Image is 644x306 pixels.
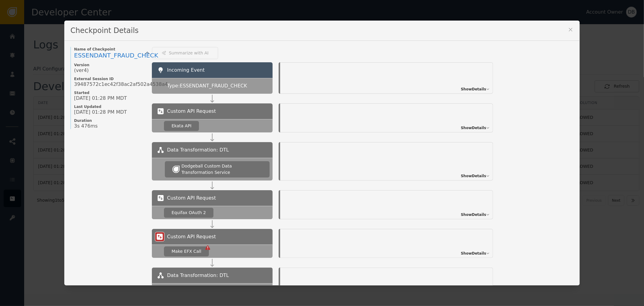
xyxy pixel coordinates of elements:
span: [DATE] 01:28 PM MDT [74,109,127,115]
span: Duration [74,118,146,123]
span: ESSENDANT_FRAUD_CHECK [74,52,158,59]
a: ESSENDANT_FRAUD_CHECK [74,52,146,60]
span: Type: ESSENDANT_FRAUD_CHECK [167,82,247,90]
span: Custom API Request [167,233,216,240]
span: Show Details [461,173,486,179]
span: Custom API Request [167,108,216,115]
span: 39487572c1ec42f38ac2af502a4538a4 [74,81,168,87]
span: External Session ID [74,76,146,81]
span: Last Updated [74,104,146,109]
span: (ver 4 ) [74,67,89,73]
div: Checkpoint Details [64,21,579,41]
div: Ekata API [171,123,191,129]
span: Version [74,63,146,67]
span: Name of Checkpoint [74,47,146,52]
span: Show Details [461,212,486,217]
span: 3s 476ms [74,123,98,129]
span: [DATE] 01:28 PM MDT [74,95,127,101]
span: Started [74,90,146,95]
span: Show Details [461,86,486,92]
span: Show Details [461,251,486,256]
div: Make EFX Call [171,248,201,255]
div: Dodgeball Custom Data Transformation Service [181,163,262,176]
div: Equifax OAuth 2 [171,210,206,216]
span: Custom API Request [167,194,216,202]
span: Incoming Event [167,67,205,73]
span: Show Details [461,125,486,131]
span: Data Transformation: DTL [167,272,229,279]
span: Data Transformation: DTL [167,146,229,154]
